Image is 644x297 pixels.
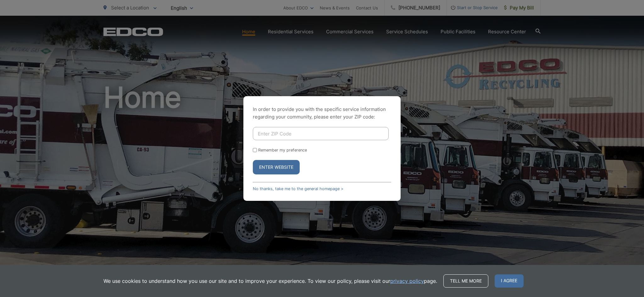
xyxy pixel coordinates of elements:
a: Tell me more [443,274,488,288]
input: Enter ZIP Code [253,127,389,140]
p: We use cookies to understand how you use our site and to improve your experience. To view our pol... [103,277,437,285]
span: I agree [495,274,524,288]
a: privacy policy [390,277,424,285]
a: No thanks, take me to the general homepage > [253,186,343,191]
button: Enter Website [253,160,300,174]
p: In order to provide you with the specific service information regarding your community, please en... [253,106,391,121]
label: Remember my preference [258,148,307,152]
